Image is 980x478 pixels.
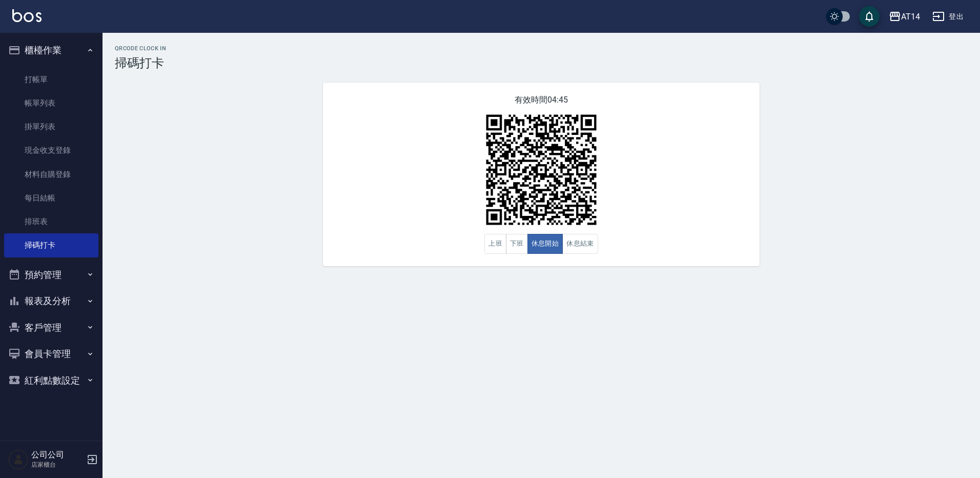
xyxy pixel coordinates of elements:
[115,56,968,70] h3: 掃碼打卡
[4,210,98,233] a: 排班表
[484,234,506,254] button: 上班
[4,288,98,314] button: 報表及分析
[859,6,880,27] button: save
[4,37,98,64] button: 櫃檯作業
[4,314,98,341] button: 客戶管理
[4,163,98,186] a: 材料自購登錄
[12,9,42,22] img: Logo
[4,91,98,115] a: 帳單列表
[4,367,98,394] button: 紅利點數設定
[4,68,98,91] a: 打帳單
[323,83,760,266] div: 有效時間 04:45
[31,460,84,469] p: 店家櫃台
[562,234,598,254] button: 休息結束
[928,7,968,26] button: 登出
[8,449,29,470] img: Person
[4,233,98,257] a: 掃碼打卡
[4,186,98,210] a: 每日結帳
[527,234,563,254] button: 休息開始
[506,234,528,254] button: 下班
[31,450,84,460] h5: 公司公司
[115,45,968,52] h2: QRcode Clock In
[4,341,98,367] button: 會員卡管理
[4,115,98,138] a: 掛單列表
[4,138,98,162] a: 現金收支登錄
[4,262,98,288] button: 預約管理
[901,10,920,23] div: AT14
[885,6,924,27] button: AT14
